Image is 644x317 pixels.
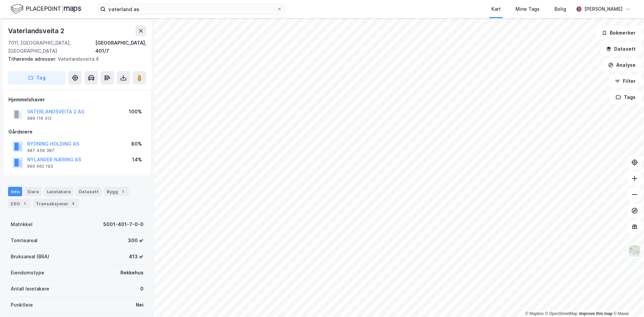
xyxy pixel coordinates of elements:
[8,128,146,136] div: Gårdeiere
[628,245,641,257] img: Z
[525,311,544,316] a: Mapbox
[516,5,540,13] div: Mine Tags
[8,199,31,208] div: ESG
[11,220,33,228] div: Matrikkel
[8,71,66,85] button: Tag
[140,285,144,293] div: 0
[610,91,641,104] button: Tags
[11,269,44,277] div: Eiendomstype
[95,39,146,55] div: [GEOGRAPHIC_DATA], 401/7
[104,187,129,196] div: Bygg
[609,74,641,88] button: Filter
[8,56,58,62] span: Tilhørende adresser:
[11,285,49,293] div: Antall leietakere
[136,301,144,309] div: Nei
[11,301,33,309] div: Punktleie
[129,253,144,261] div: 413 ㎡
[554,5,566,13] div: Bolig
[128,236,144,245] div: 300 ㎡
[545,311,578,316] a: OpenStreetMap
[11,253,49,261] div: Bruksareal (BRA)
[129,108,142,116] div: 100%
[596,26,641,40] button: Bokmerker
[27,116,52,121] div: 989 116 312
[76,187,101,196] div: Datasett
[25,187,42,196] div: Eiere
[584,5,623,13] div: [PERSON_NAME]
[8,96,146,104] div: Hjemmelshaver
[602,58,641,72] button: Analyse
[106,4,277,14] input: Søk på adresse, matrikkel, gårdeiere, leietakere eller personer
[131,140,142,148] div: 80%
[120,269,144,277] div: Rekkehus
[70,200,76,207] div: 4
[8,25,66,36] div: Vaterlandsveita 2
[21,200,28,207] div: 1
[579,311,612,316] a: Improve this map
[600,42,641,56] button: Datasett
[11,236,38,245] div: Tomteareal
[11,3,81,15] img: logo.f888ab2527a4732fd821a326f86c7f29.svg
[8,187,22,196] div: Info
[33,199,79,208] div: Transaksjoner
[610,285,644,317] div: Kontrollprogram for chat
[610,285,644,317] iframe: Chat Widget
[27,148,54,153] div: 987 459 387
[132,156,142,164] div: 14%
[8,39,95,55] div: 7011, [GEOGRAPHIC_DATA], [GEOGRAPHIC_DATA]
[44,187,73,196] div: Leietakere
[103,220,144,228] div: 5001-401-7-0-0
[8,55,141,63] div: Vaterlandsveita 4
[27,164,53,169] div: 990 662 193
[119,188,126,195] div: 1
[491,5,501,13] div: Kart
